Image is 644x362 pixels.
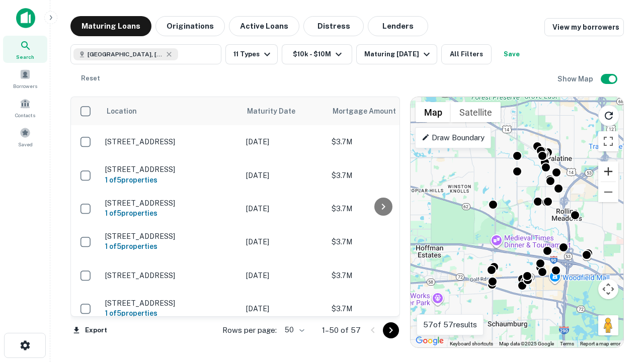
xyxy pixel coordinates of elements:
[3,94,47,121] a: Contacts
[598,105,619,126] button: Reload search area
[383,322,399,338] button: Go to next page
[332,136,432,147] p: $3.7M
[229,16,299,36] button: Active Loans
[598,161,618,182] button: Zoom in
[105,165,236,174] p: [STREET_ADDRESS]
[557,73,595,84] h6: Show Map
[332,170,432,181] p: $3.7M
[411,97,623,347] div: 0 0
[222,324,277,336] p: Rows per page:
[441,44,492,64] button: All Filters
[16,8,35,28] img: capitalize-icon.png
[105,299,236,308] p: [STREET_ADDRESS]
[560,341,574,346] a: Terms (opens in new tab)
[332,270,432,281] p: $3.7M
[15,111,35,119] span: Contacts
[18,140,33,148] span: Saved
[3,36,47,63] a: Search
[364,48,433,60] div: Maturing [DATE]
[451,102,501,122] button: Show satellite imagery
[450,340,493,347] button: Keyboard shortcuts
[333,105,409,117] span: Mortgage Amount
[88,50,163,59] span: [GEOGRAPHIC_DATA], [GEOGRAPHIC_DATA]
[105,308,236,319] h6: 1 of 5 properties
[416,102,451,122] button: Show street map
[413,334,446,347] a: Open this area in Google Maps (opens a new window)
[100,97,241,125] th: Location
[356,44,437,64] button: Maturing [DATE]
[246,136,321,147] p: [DATE]
[322,324,361,336] p: 1–50 of 57
[282,44,352,64] button: $10k - $10M
[422,132,485,144] p: Draw Boundary
[246,236,321,247] p: [DATE]
[3,123,47,150] a: Saved
[16,53,34,61] span: Search
[598,182,618,202] button: Zoom out
[544,18,624,36] a: View my borrowers
[105,199,236,208] p: [STREET_ADDRESS]
[368,16,428,36] button: Lenders
[332,303,432,314] p: $3.7M
[598,279,618,299] button: Map camera controls
[246,270,321,281] p: [DATE]
[105,232,236,241] p: [STREET_ADDRESS]
[105,208,236,219] h6: 1 of 5 properties
[105,271,236,280] p: [STREET_ADDRESS]
[70,16,151,36] button: Maturing Loans
[332,236,432,247] p: $3.7M
[496,44,528,64] button: Save your search to get updates of matches that match your search criteria.
[303,16,364,36] button: Distress
[241,97,327,125] th: Maturity Date
[327,97,437,125] th: Mortgage Amount
[105,174,236,186] h6: 1 of 5 properties
[598,131,618,151] button: Toggle fullscreen view
[13,82,37,90] span: Borrowers
[70,323,110,338] button: Export
[3,65,47,92] a: Borrowers
[246,203,321,214] p: [DATE]
[499,341,554,346] span: Map data ©2025 Google
[246,303,321,314] p: [DATE]
[246,170,321,181] p: [DATE]
[332,203,432,214] p: $3.7M
[155,16,225,36] button: Originations
[413,334,446,347] img: Google
[74,68,107,88] button: Reset
[105,241,236,252] h6: 1 of 5 properties
[580,341,620,346] a: Report a map error
[594,282,644,330] iframe: Chat Widget
[106,105,137,117] span: Location
[423,319,477,331] p: 57 of 57 results
[225,44,278,64] button: 11 Types
[247,105,308,117] span: Maturity Date
[105,137,236,146] p: [STREET_ADDRESS]
[281,323,306,337] div: 50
